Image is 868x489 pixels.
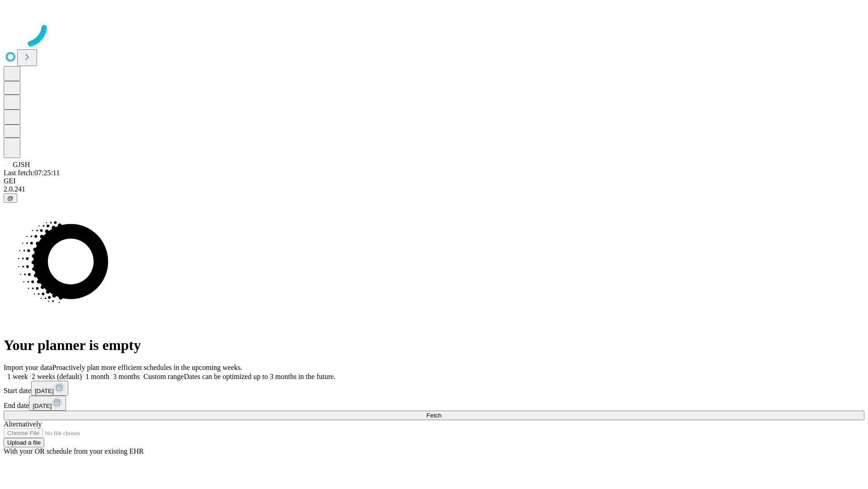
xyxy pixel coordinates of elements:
[4,411,864,420] button: Fetch
[52,364,242,371] span: Proactively plan more efficient schedules in the upcoming weeks.
[4,337,864,354] h1: Your planner is empty
[426,412,441,419] span: Fetch
[4,177,864,185] div: GEI
[35,388,54,394] span: [DATE]
[4,364,52,371] span: Import your data
[113,373,140,380] span: 3 months
[184,373,335,380] span: Dates can be optimized up to 3 months in the future.
[31,381,68,396] button: [DATE]
[32,373,82,380] span: 2 weeks (default)
[13,161,30,168] span: GJSH
[4,169,60,177] span: Last fetch: 07:25:11
[33,403,52,409] span: [DATE]
[4,381,864,396] div: Start date
[4,396,864,411] div: End date
[143,373,184,380] span: Custom range
[4,185,864,193] div: 2.0.241
[85,373,109,380] span: 1 month
[4,447,144,455] span: With your OR schedule from your existing EHR
[29,396,66,411] button: [DATE]
[4,193,17,203] button: @
[4,420,42,428] span: Alternatively
[7,195,14,201] span: @
[4,438,44,447] button: Upload a file
[7,373,28,380] span: 1 week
